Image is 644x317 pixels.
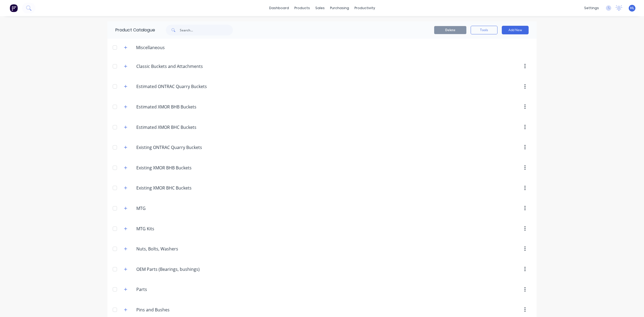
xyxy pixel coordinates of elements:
[471,26,497,34] button: Tools
[136,225,200,232] input: Enter category name
[327,4,352,12] div: purchasing
[136,144,202,151] input: Enter category name
[10,4,18,12] img: Factory
[180,25,233,35] input: Search...
[136,165,200,171] input: Enter category name
[136,63,203,70] input: Enter category name
[136,266,200,272] input: Enter category name
[352,4,378,12] div: productivity
[136,185,200,191] input: Enter category name
[313,4,327,12] div: sales
[107,21,155,39] div: Product Catalogue
[266,4,292,12] a: dashboard
[136,124,200,130] input: Enter category name
[292,4,313,12] div: products
[136,205,200,212] input: Enter category name
[132,44,169,51] div: Miscellaneous
[136,83,207,90] input: Enter category name
[502,26,529,34] button: Add New
[434,26,466,34] button: Delete
[630,6,634,10] span: HL
[136,286,200,293] input: Enter category name
[581,4,602,12] div: settings
[136,104,200,110] input: Enter category name
[136,307,200,313] input: Enter category name
[136,246,200,252] input: Enter category name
